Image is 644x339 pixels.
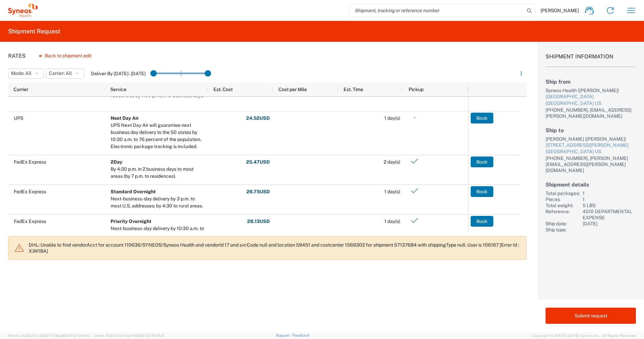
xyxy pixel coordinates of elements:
[384,159,400,165] span: 2 day(s)
[246,186,270,197] button: 26.75USD
[11,70,31,77] span: Mode: All
[246,113,270,123] button: 24.52USD
[247,216,270,227] button: 28.13USD
[583,221,636,227] div: [DATE]
[471,113,493,123] button: Book
[111,166,205,180] div: By 4:30 p.m. in 2 business days to most areas (by 7 p.m. to residences).
[546,79,636,85] h2: Ship from
[546,93,636,107] a: [GEOGRAPHIC_DATA][GEOGRAPHIC_DATA] US
[279,87,307,92] span: Cost per Mile
[546,208,580,221] div: Reference:
[8,53,26,59] h1: Rates
[546,227,580,233] div: Ship type:
[471,216,493,227] button: Book
[111,188,205,195] div: Standard Overnight
[546,202,580,208] div: Total weight:
[546,155,636,173] div: [PHONE_NUMBER], [PERSON_NAME][EMAIL_ADDRESS][PERSON_NAME][DOMAIN_NAME]
[276,333,293,337] a: Support
[546,93,636,100] div: [GEOGRAPHIC_DATA]
[546,148,636,155] div: [GEOGRAPHIC_DATA] US
[546,87,636,93] div: Syneos Health ([PERSON_NAME])
[14,219,46,224] span: FedEx Express
[246,157,270,167] button: 25.47USD
[350,4,525,17] input: Shipment, tracking or reference number
[546,127,636,134] h2: Ship to
[546,221,580,227] div: Ship date:
[532,333,636,339] span: Copyright © [DATE]-[DATE] Agistix Inc., All Rights Reserved
[111,195,205,209] div: Next-business-day delivery by 3 p.m. to most U.S. addresses; by 4:30 to rural areas.
[8,68,43,79] button: Mode: All
[8,334,91,338] span: Server: 2025.21.0-c63077040a8
[138,334,165,338] span: [DATE] 10:25:10
[344,87,363,92] span: Est. Time
[34,50,97,62] button: Back to shipment edit
[583,202,636,208] div: 5 LBS
[471,157,493,167] button: Book
[384,115,400,121] span: 1 day(s)
[546,190,580,196] div: Total packages:
[46,68,84,79] button: Carrier: All
[247,218,270,225] span: 28.13 USD
[546,136,636,142] div: [PERSON_NAME] ([PERSON_NAME])
[583,208,636,221] div: 4510 DEPARTMENTAL EXPENSE
[111,218,205,225] div: Priority Overnight
[91,70,146,77] label: Deliver By [DATE] - [DATE]
[246,115,270,121] span: 24.52 USD
[546,196,580,202] div: Pieces
[540,7,579,13] span: [PERSON_NAME]
[213,87,233,92] span: Est. Cost
[94,334,165,338] span: Client: 2025.21.0-faee749
[110,87,126,92] span: Service
[409,87,423,92] span: Pickup
[49,70,72,77] span: Carrier: All
[111,115,205,122] div: Next Day Air
[546,107,636,119] div: [PHONE_NUMBER], [EMAIL_ADDRESS][PERSON_NAME][DOMAIN_NAME]
[384,219,400,224] span: 1 day(s)
[8,27,60,35] h2: Shipment Request
[583,190,636,196] div: 1
[13,87,28,92] span: Carrier
[546,181,636,188] h2: Shipment details
[111,225,205,253] div: Next-business-day delivery by 10:30 a.m. to most U.S. addresses; by noon, 4:30 p.m. or 5 p.m. in ...
[246,159,270,165] span: 25.47 USD
[14,189,46,194] span: FedEx Express
[14,115,23,121] span: UPS
[546,100,636,107] div: [GEOGRAPHIC_DATA] US
[546,308,636,324] button: Submit request
[246,189,270,195] span: 26.75 USD
[471,186,493,197] button: Book
[14,159,46,165] span: FedEx Express
[546,142,636,155] a: [STREET_ADDRESS][PERSON_NAME][GEOGRAPHIC_DATA] US
[29,242,521,254] p: DHL: Unable to find vendorAcct for account 110636/SYNEOS/Syneos Health and vendorId 17 and svcCod...
[111,159,205,166] div: 2Day
[111,122,205,150] div: UPS Next Day Air will guarantee next business day delivery to the 50 states by 10:30 a.m. to 76 p...
[546,142,636,149] div: [STREET_ADDRESS][PERSON_NAME]
[64,334,91,338] span: [DATE] 10:41:40
[546,53,636,67] h1: Shipment Information
[583,196,636,202] div: 1
[292,333,310,337] a: Feedback
[384,189,400,194] span: 1 day(s)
